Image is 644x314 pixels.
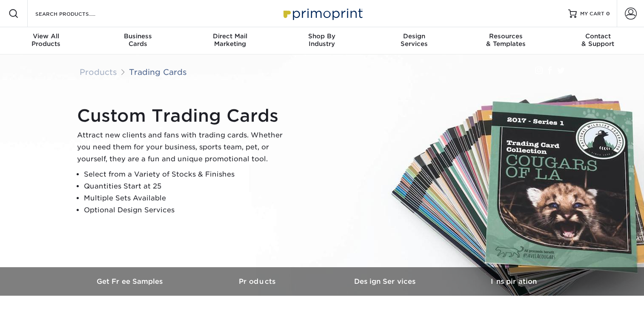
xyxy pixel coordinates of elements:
[84,204,290,216] li: Optional Design Services
[460,32,552,48] div: & Templates
[129,67,187,77] a: Trading Cards
[77,129,290,165] p: Attract new clients and fans with trading cards. Whether you need them for your business, sports ...
[460,27,552,54] a: Resources& Templates
[67,267,195,296] a: Get Free Samples
[34,9,117,19] input: SEARCH PRODUCTS.....
[80,67,117,77] a: Products
[552,32,644,40] span: Contact
[322,267,450,296] a: Design Services
[195,267,322,296] a: Products
[77,106,290,126] h1: Custom Trading Cards
[84,168,290,180] li: Select from a Variety of Stocks & Finishes
[450,267,578,296] a: Inspiration
[276,32,368,40] span: Shop By
[322,277,450,285] h3: Design Services
[276,32,368,48] div: Industry
[552,32,644,48] div: & Support
[67,277,195,285] h3: Get Free Samples
[184,32,276,40] span: Direct Mail
[92,27,184,54] a: BusinessCards
[606,11,610,17] span: 0
[184,32,276,48] div: Marketing
[92,32,184,40] span: Business
[368,32,460,40] span: Design
[580,10,604,17] span: MY CART
[368,27,460,54] a: DesignServices
[450,277,578,285] h3: Inspiration
[92,32,184,48] div: Cards
[184,27,276,54] a: Direct MailMarketing
[552,27,644,54] a: Contact& Support
[84,192,290,204] li: Multiple Sets Available
[280,4,365,23] img: Primoprint
[195,277,322,285] h3: Products
[276,27,368,54] a: Shop ByIndustry
[368,32,460,48] div: Services
[460,32,552,40] span: Resources
[84,180,290,192] li: Quantities Start at 25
